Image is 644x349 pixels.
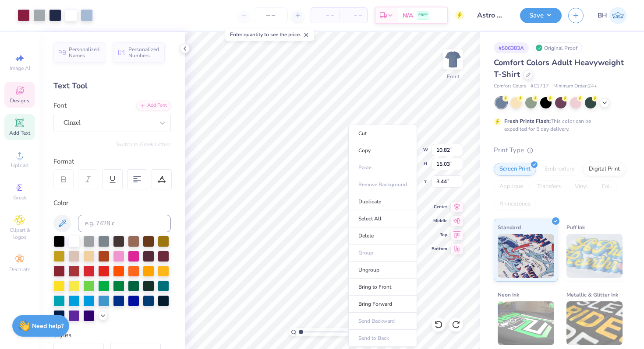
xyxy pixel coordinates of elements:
[447,73,460,80] div: Front
[53,157,172,167] div: Format
[432,246,447,252] span: Bottom
[566,301,623,345] img: Metallic & Glitter Ink
[566,290,618,299] span: Metallic & Glitter Ink
[553,83,597,90] span: Minimum Order: 24 +
[348,210,417,227] li: Select All
[498,223,521,232] span: Standard
[418,12,428,18] span: FREE
[13,194,27,201] span: Greek
[10,97,29,104] span: Designs
[444,51,462,68] img: Front
[494,180,529,193] div: Applique
[596,180,617,193] div: Foil
[348,193,417,210] li: Duplicate
[494,198,536,211] div: Rhinestones
[9,266,30,273] span: Decorate
[498,290,519,299] span: Neon Ink
[11,162,28,169] span: Upload
[494,57,624,80] span: Comfort Colors Adult Heavyweight T-Shirt
[348,262,417,279] li: Ungroup
[316,11,334,20] span: – –
[69,46,100,59] span: Personalized Names
[504,118,551,125] strong: Fresh Prints Flash:
[53,198,171,208] div: Color
[531,83,549,90] span: # C1717
[494,145,626,155] div: Print Type
[348,296,417,313] li: Bring Forward
[598,7,626,24] a: BH
[494,83,526,90] span: Comfort Colors
[53,80,171,92] div: Text Tool
[609,7,626,24] img: Bella Henkels
[494,42,529,53] div: # 506383A
[53,101,67,111] label: Font
[504,117,612,133] div: This color can be expedited for 5 day delivery.
[78,215,171,232] input: e.g. 7428 c
[10,65,30,72] span: Image AI
[344,11,362,20] span: – –
[225,28,314,41] div: Enter quantity to see the price.
[432,204,447,210] span: Center
[539,163,580,176] div: Embroidery
[494,163,536,176] div: Screen Print
[566,234,623,278] img: Puff Ink
[348,142,417,159] li: Copy
[471,7,513,24] input: Untitled Design
[531,180,566,193] div: Transfers
[116,141,171,148] button: Switch to Greek Letters
[566,223,585,232] span: Puff Ink
[598,10,607,21] span: BH
[4,227,35,241] span: Clipart & logos
[348,125,417,142] li: Cut
[520,8,562,23] button: Save
[128,46,159,59] span: Personalized Numbers
[9,129,30,136] span: Add Text
[254,7,288,23] input: – –
[583,163,626,176] div: Digital Print
[348,227,417,244] li: Delete
[498,301,554,345] img: Neon Ink
[53,330,171,340] div: Styles
[432,232,447,238] span: Top
[569,180,594,193] div: Vinyl
[32,322,64,330] strong: Need help?
[533,42,582,53] div: Original Proof
[403,11,413,20] span: N/A
[498,234,554,278] img: Standard
[348,279,417,296] li: Bring to Front
[432,218,447,224] span: Middle
[136,101,171,111] div: Add Font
